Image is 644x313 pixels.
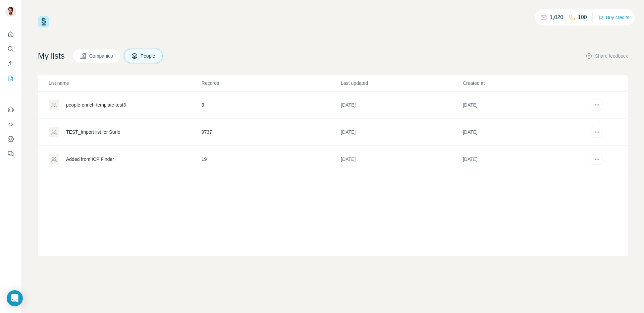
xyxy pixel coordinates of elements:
button: Quick start [5,28,16,40]
button: Use Surfe API [5,118,16,130]
button: actions [592,127,602,137]
button: Enrich CSV [5,58,16,70]
td: [DATE] [340,91,462,119]
button: Search [5,43,16,55]
button: actions [592,154,602,165]
div: people-enrich-template-test3 [66,102,126,108]
p: 1,020 [550,13,563,21]
p: List name [49,80,201,86]
button: actions [592,100,602,110]
p: 100 [578,13,587,21]
p: Created at [463,80,584,86]
img: Surfe Logo [38,16,49,27]
td: 3 [201,91,340,119]
button: Feedback [5,148,16,160]
button: Use Surfe on LinkedIn [5,104,16,116]
button: Share feedback [586,53,628,59]
button: Dashboard [5,133,16,145]
p: Last updated [341,80,462,86]
td: [DATE] [340,146,462,173]
img: Avatar [5,7,16,17]
div: Added from ICP Finder [66,156,114,163]
button: My lists [5,72,16,84]
button: Buy credits [598,13,629,22]
h4: My lists [38,51,65,61]
td: [DATE] [340,119,462,146]
div: TEST_Import list for Surfe [66,129,120,135]
td: [DATE] [463,146,584,173]
p: Records [202,80,340,86]
td: [DATE] [463,119,584,146]
span: Companies [89,53,114,59]
div: Open Intercom Messenger [7,290,23,306]
span: People [141,53,156,59]
td: 9737 [201,119,340,146]
td: [DATE] [463,91,584,119]
td: 19 [201,146,340,173]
